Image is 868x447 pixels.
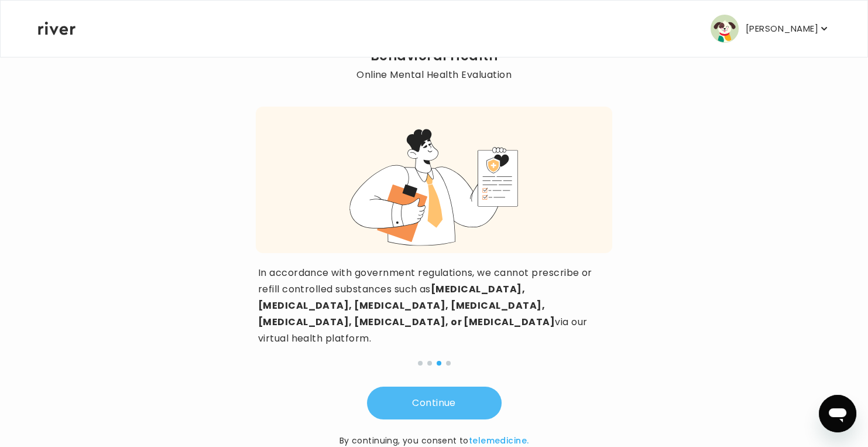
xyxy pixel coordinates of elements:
p: In accordance with government regulations, we cannot prescribe or refill controlled substances su... [258,265,610,347]
img: visit complete graphic [339,118,529,253]
strong: [MEDICAL_DATA], [MEDICAL_DATA], [MEDICAL_DATA], [MEDICAL_DATA], [MEDICAL_DATA], [MEDICAL_DATA], o... [258,282,555,329]
button: user avatar[PERSON_NAME] [711,15,830,43]
a: telemedicine. [469,435,529,446]
p: Online Mental Health Evaluation [256,67,613,83]
button: Continue [367,387,502,419]
img: user avatar [711,15,739,43]
iframe: Button to launch messaging window [819,395,856,432]
p: [PERSON_NAME] [746,21,818,37]
h2: Behavioral Health [256,48,613,64]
